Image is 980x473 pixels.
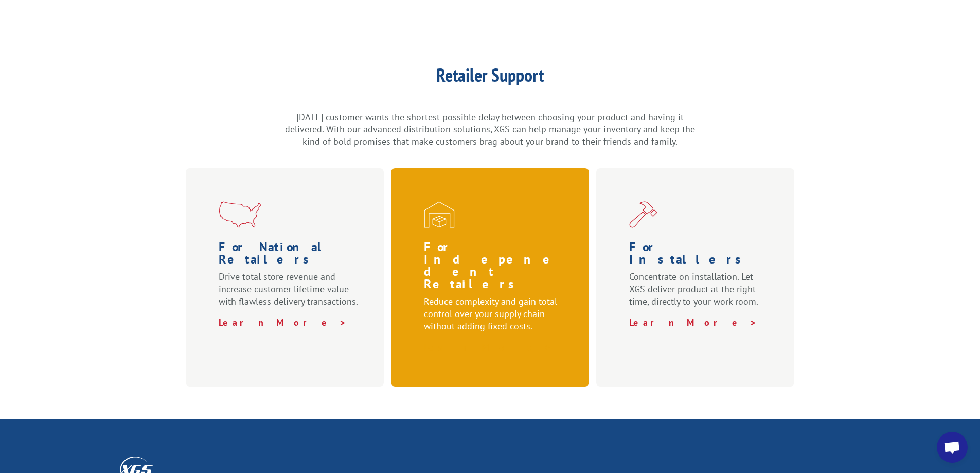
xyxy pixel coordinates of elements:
[424,201,455,228] img: XGS_Icon_SMBFlooringRetailer_Red
[629,201,657,228] img: XGS_Icon_Installers_Red
[219,317,347,328] a: Learn More >
[424,295,560,341] p: Reduce complexity and gain total control over your supply chain without adding fixed costs.
[219,241,363,271] h1: For National Retailers
[629,271,765,317] p: Concentrate on installation. Let XGS deliver product at the right time, directly to your work room.
[424,241,560,295] h1: For Indepenedent Retailers
[219,201,261,228] img: xgs-icon-nationwide-reach-red
[284,111,696,148] p: [DATE] customer wants the shortest possible delay between choosing your product and having it del...
[629,241,765,271] h1: For Installers
[284,66,696,90] h1: Retailer Support
[219,271,363,317] p: Drive total store revenue and increase customer lifetime value with flawless delivery transactions.
[424,341,552,353] a: Learn More >
[937,432,968,463] div: Open chat
[629,317,757,328] a: Learn More >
